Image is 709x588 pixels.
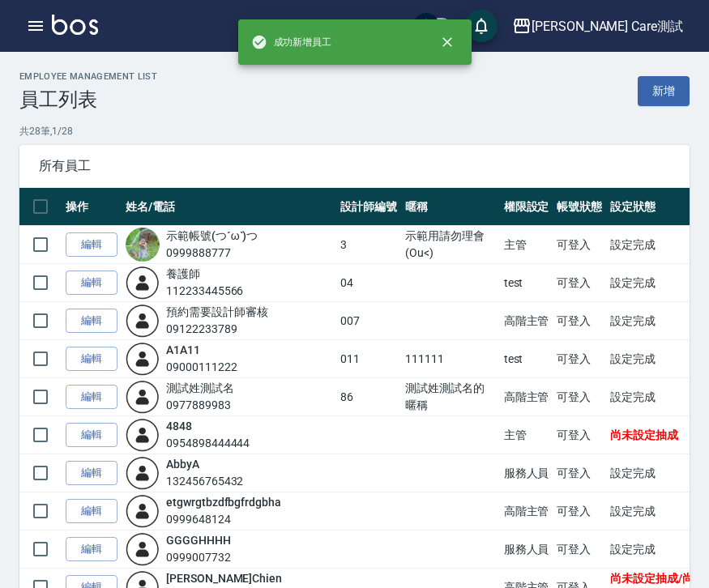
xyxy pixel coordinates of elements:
a: 編輯 [66,423,117,448]
span: 所有員工 [39,158,670,174]
div: 0954898444444 [166,435,250,452]
td: 可登入 [553,492,606,530]
img: user-login-man-human-body-mobile-person-512.png [126,532,160,566]
th: 操作 [62,188,122,226]
div: 132456765432 [166,473,243,490]
td: 主管 [500,226,553,264]
td: 可登入 [553,302,606,340]
button: close [429,24,465,60]
a: 養護師 [166,267,200,280]
th: 設計師編號 [336,188,401,226]
td: 可登入 [553,378,606,416]
div: 112233445566 [166,283,243,300]
div: 0999007732 [166,549,231,566]
th: 帳號狀態 [553,188,606,226]
img: user-login-man-human-body-mobile-person-512.png [126,380,160,414]
img: user-login-man-human-body-mobile-person-512.png [126,494,160,528]
img: avatar.jpeg [126,228,160,262]
a: 編輯 [66,385,117,410]
td: 04 [336,264,401,302]
img: user-login-man-human-body-mobile-person-512.png [126,418,160,452]
td: 服務人員 [500,454,553,492]
button: [PERSON_NAME] Care測試 [506,10,690,43]
td: 測試姓測試名的暱稱 [401,378,500,416]
p: 共 28 筆, 1 / 28 [19,124,690,138]
td: 86 [336,378,401,416]
td: 可登入 [553,416,606,454]
a: 編輯 [66,461,117,486]
button: save [465,10,498,42]
a: 編輯 [66,499,117,524]
a: 4848 [166,420,192,432]
img: Logo [52,15,98,35]
a: 編輯 [66,347,117,372]
a: 預約需要設計師審核 [166,305,268,318]
th: 暱稱 [401,188,500,226]
div: 0999648124 [166,511,281,528]
td: 007 [336,302,401,340]
td: 可登入 [553,264,606,302]
a: 測試姓測試名 [166,381,234,394]
a: [PERSON_NAME]Chien [166,572,282,585]
td: 高階主管 [500,378,553,416]
div: [PERSON_NAME] Care測試 [532,16,683,36]
td: 可登入 [553,340,606,378]
h3: 員工列表 [19,88,157,111]
td: test [500,340,553,378]
a: GGGGHHHH [166,534,231,547]
a: 示範帳號(つ´ω`)つ [166,229,258,242]
td: test [500,264,553,302]
td: 可登入 [553,226,606,264]
td: 主管 [500,416,553,454]
a: 新增 [638,76,690,106]
a: 編輯 [66,309,117,334]
span: 尚未設定抽成 [610,428,678,441]
td: 可登入 [553,530,606,569]
img: user-login-man-human-body-mobile-person-512.png [126,342,160,376]
td: 3 [336,226,401,264]
div: 0977889983 [166,397,234,414]
div: 09000111222 [166,359,237,376]
img: user-login-man-human-body-mobile-person-512.png [126,266,160,300]
td: 示範用請勿理會(Ou<) [401,226,500,264]
span: 成功新增員工 [251,34,332,50]
a: A1A11 [166,343,200,356]
a: AbbyA [166,458,199,471]
a: etgwrgtbzdfbgfrdgbha [166,496,281,509]
td: 可登入 [553,454,606,492]
a: 編輯 [66,271,117,296]
div: 0999888777 [166,245,258,262]
th: 姓名/電話 [122,188,336,226]
h2: Employee Management List [19,71,157,82]
a: 編輯 [66,537,117,562]
img: user-login-man-human-body-mobile-person-512.png [126,304,160,338]
td: 011 [336,340,401,378]
td: 111111 [401,340,500,378]
div: 09122233789 [166,321,268,338]
td: 高階主管 [500,492,553,530]
th: 權限設定 [500,188,553,226]
td: 服務人員 [500,530,553,569]
td: 高階主管 [500,302,553,340]
img: user-login-man-human-body-mobile-person-512.png [126,456,160,490]
a: 編輯 [66,232,117,258]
